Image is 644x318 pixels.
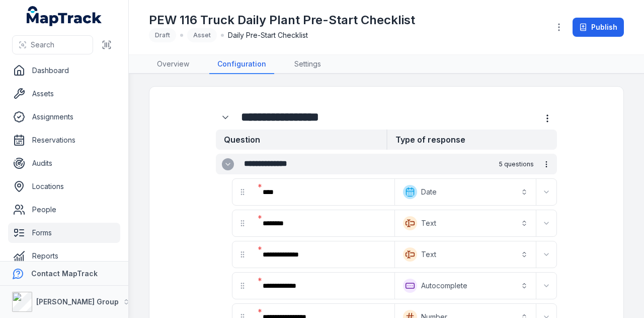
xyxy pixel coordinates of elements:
a: Configuration [209,55,274,74]
h1: PEW 116 Truck Daily Plant Pre-Start Checklist [149,12,415,28]
div: :r91h:-form-item-label [255,181,392,203]
div: :r915:-form-item-label [216,108,237,127]
div: :r923:-form-item-label [255,275,392,297]
button: Expand [222,158,234,170]
button: Expand [538,246,554,263]
div: drag [232,182,253,202]
a: Settings [286,55,329,74]
button: Expand [216,108,235,127]
a: Forms [8,223,120,243]
strong: Type of response [386,130,557,150]
svg: drag [238,282,247,290]
span: Search [31,40,54,50]
button: more-detail [538,109,557,128]
span: Form has been unpublished! [281,293,375,302]
strong: Contact MapTrack [31,269,98,278]
a: MapTrack [27,6,102,26]
div: Draft [149,28,176,42]
button: Expand [538,184,554,200]
a: Reservations [8,130,120,150]
button: Expand [538,278,554,294]
strong: [PERSON_NAME] Group [36,297,119,306]
button: Publish [573,18,624,37]
svg: drag [238,188,247,196]
button: Date [397,181,534,203]
a: Dashboard [8,60,120,81]
button: Text [397,243,534,266]
button: Text [397,212,534,234]
button: Autocomplete [397,275,534,297]
svg: drag [238,250,247,259]
a: Assets [8,84,120,104]
a: Reports [8,246,120,266]
div: drag [232,244,253,265]
a: Assignments [8,107,120,127]
button: Expand [538,215,554,231]
a: Locations [8,176,120,197]
a: Overview [149,55,197,74]
div: Asset [187,28,217,42]
button: Search [12,35,93,54]
div: :r91n:-form-item-label [255,212,392,234]
svg: drag [238,219,247,227]
span: 5 questions [499,160,534,168]
div: drag [232,213,253,233]
span: Daily Pre-Start Checklist [228,30,308,40]
button: more-detail [538,156,555,173]
div: :r91t:-form-item-label [255,243,392,266]
strong: Question [216,130,386,150]
div: drag [232,276,253,296]
a: People [8,200,120,220]
a: Audits [8,153,120,173]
